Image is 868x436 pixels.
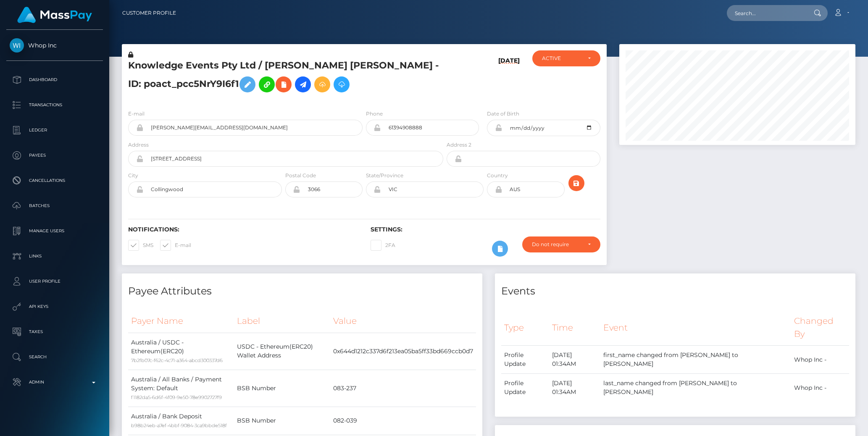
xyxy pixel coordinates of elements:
button: ACTIVE [532,50,600,66]
th: Changed By [791,310,849,345]
p: API Keys [10,300,100,313]
p: Taxes [10,326,100,338]
label: Phone [366,110,383,118]
a: API Keys [6,296,103,317]
td: BSB Number [234,370,330,407]
td: USDC - Ethereum(ERC20) Wallet Address [234,333,330,370]
label: 2FA [371,240,395,251]
td: 082-039 [330,407,476,435]
h4: Payee Attributes [128,284,476,299]
a: Payees [6,145,103,166]
td: [DATE] 01:34AM [549,346,600,374]
td: last_name changed from [PERSON_NAME] to [PERSON_NAME] [600,374,791,402]
small: 7b2fb07c-f62c-4c71-a364-abcd300337d6 [131,357,223,363]
td: Whop Inc - [791,374,849,402]
p: Manage Users [10,225,100,237]
a: Batches [6,195,103,216]
th: Type [501,310,549,345]
small: f1182da5-6d6f-4f09-9e50-78e9902727f9 [131,394,222,400]
td: Profile Update [501,346,549,374]
p: Admin [10,376,100,389]
p: User Profile [10,275,100,288]
td: [DATE] 01:34AM [549,374,600,402]
td: first_name changed from [PERSON_NAME] to [PERSON_NAME] [600,346,791,374]
th: Label [234,310,330,333]
a: Transactions [6,95,103,116]
img: MassPay Logo [17,7,92,23]
td: Australia / USDC - Ethereum(ERC20) [128,333,234,370]
span: Whop Inc [6,42,103,49]
div: Do not require [532,241,581,248]
label: Address [128,141,149,149]
h4: Events [501,284,849,299]
td: Australia / All Banks / Payment System: Default [128,370,234,407]
p: Transactions [10,99,100,111]
label: SMS [128,240,153,251]
label: Postal Code [285,172,316,179]
h5: Knowledge Events Pty Ltd / [PERSON_NAME] [PERSON_NAME] - ID: poact_pcc5NrY9I6f1 [128,59,439,97]
td: Whop Inc - [791,346,849,374]
p: Dashboard [10,74,100,86]
a: Cancellations [6,170,103,191]
th: Payer Name [128,310,234,333]
div: ACTIVE [542,55,581,62]
h6: Settings: [371,226,600,233]
label: Country [487,172,508,179]
p: Links [10,250,100,263]
a: Ledger [6,120,103,141]
h6: [DATE] [498,57,520,100]
a: Initiate Payout [295,76,311,92]
small: b98b24eb-a7ef-4bbf-9084-3ca9bbde518f [131,423,227,428]
a: Links [6,246,103,267]
label: Address 2 [447,141,471,149]
label: E-mail [128,110,145,118]
p: Payees [10,149,100,162]
td: 083-237 [330,370,476,407]
td: 0x644d1212c337d6f213ea05ba5ff33bd669ccb0d7 [330,333,476,370]
td: BSB Number [234,407,330,435]
a: User Profile [6,271,103,292]
p: Cancellations [10,174,100,187]
label: E-mail [160,240,191,251]
a: Admin [6,372,103,393]
label: City [128,172,138,179]
img: Whop Inc [10,38,24,53]
th: Event [600,310,791,345]
p: Batches [10,200,100,212]
button: Do not require [522,236,600,252]
td: Australia / Bank Deposit [128,407,234,435]
input: Search... [727,5,806,21]
p: Search [10,351,100,363]
a: Search [6,347,103,368]
a: Manage Users [6,221,103,242]
label: Date of Birth [487,110,519,118]
th: Value [330,310,476,333]
a: Taxes [6,321,103,342]
a: Dashboard [6,69,103,90]
label: State/Province [366,172,403,179]
p: Ledger [10,124,100,137]
th: Time [549,310,600,345]
a: Customer Profile [122,4,176,22]
td: Profile Update [501,374,549,402]
h6: Notifications: [128,226,358,233]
